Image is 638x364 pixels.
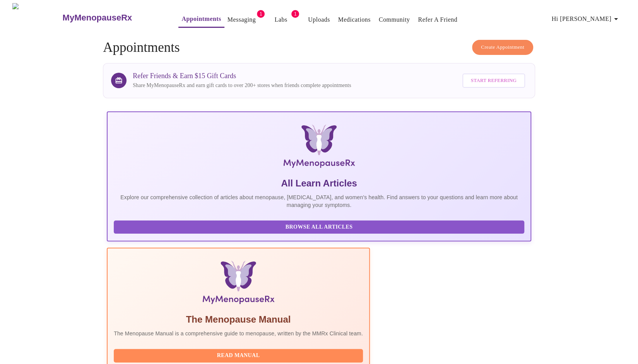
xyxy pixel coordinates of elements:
a: Messaging [227,14,256,25]
h5: The Menopause Manual [114,313,363,326]
span: 1 [257,10,265,18]
a: MyMenopauseRx [62,4,163,31]
p: Explore our comprehensive collection of articles about menopause, [MEDICAL_DATA], and women's hea... [114,193,524,209]
button: Browse All Articles [114,220,524,234]
a: Read Manual [114,352,365,358]
img: Menopause Manual [153,261,323,307]
span: Start Referring [471,76,517,85]
p: The Menopause Manual is a comprehensive guide to menopause, written by the MMRx Clinical team. [114,330,363,337]
span: Hi [PERSON_NAME] [552,14,621,24]
button: Start Referring [462,73,525,88]
h3: MyMenopauseRx [63,13,132,23]
button: Read Manual [114,349,363,362]
button: Labs [269,12,293,27]
button: Medications [335,12,374,27]
img: MyMenopauseRx Logo [178,125,460,171]
button: Hi [PERSON_NAME] [549,11,624,27]
button: Uploads [305,12,333,27]
a: Medications [338,14,371,25]
span: Read Manual [121,351,355,361]
p: Share MyMenopauseRx and earn gift cards to over 200+ stores when friends complete appointments [133,82,351,89]
a: Browse All Articles [114,223,526,230]
button: Appointments [178,11,224,28]
span: Browse All Articles [121,222,517,232]
a: Refer a Friend [418,14,457,25]
button: Messaging [224,12,259,27]
a: Appointments [181,14,221,24]
a: Community [379,14,410,25]
button: Create Appointment [472,40,533,55]
h3: Refer Friends & Earn $15 Gift Cards [133,72,351,80]
h4: Appointments [103,40,535,55]
span: 1 [291,10,299,18]
h5: All Learn Articles [114,177,524,190]
span: Create Appointment [481,43,524,52]
a: Start Referring [460,70,527,92]
button: Community [376,12,413,27]
a: Uploads [308,14,330,25]
button: Refer a Friend [415,12,460,27]
a: Labs [275,14,287,25]
img: MyMenopauseRx Logo [12,3,62,32]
